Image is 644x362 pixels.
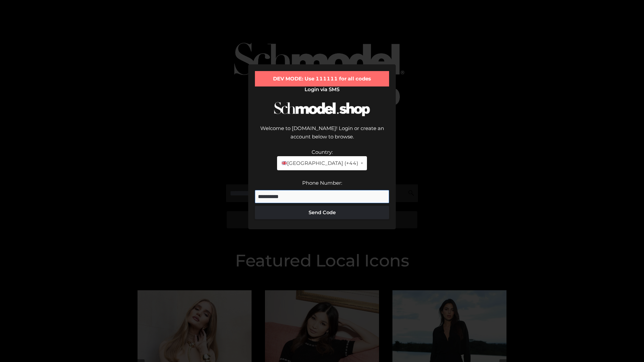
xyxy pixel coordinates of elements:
[255,71,389,86] div: DEV MODE: Use 111111 for all codes
[272,96,372,122] img: Schmodel Logo
[255,124,389,148] div: Welcome to [DOMAIN_NAME]! Login or create an account below to browse.
[281,159,358,168] span: [GEOGRAPHIC_DATA] (+44)
[282,161,287,166] img: 🇬🇧
[255,86,389,93] h2: Login via SMS
[312,149,333,155] label: Country:
[302,180,342,186] label: Phone Number:
[255,206,389,219] button: Send Code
